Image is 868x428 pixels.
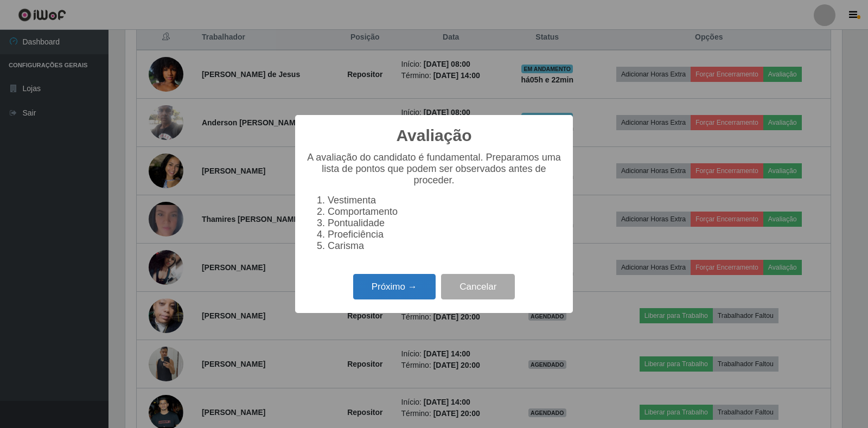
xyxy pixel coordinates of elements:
button: Próximo → [353,274,436,299]
p: A avaliação do candidato é fundamental. Preparamos uma lista de pontos que podem ser observados a... [306,152,562,186]
h2: Avaliação [397,126,472,145]
li: Vestimenta [328,195,562,206]
button: Cancelar [441,274,515,299]
li: Proeficiência [328,229,562,240]
li: Comportamento [328,206,562,218]
li: Carisma [328,240,562,252]
li: Pontualidade [328,218,562,229]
